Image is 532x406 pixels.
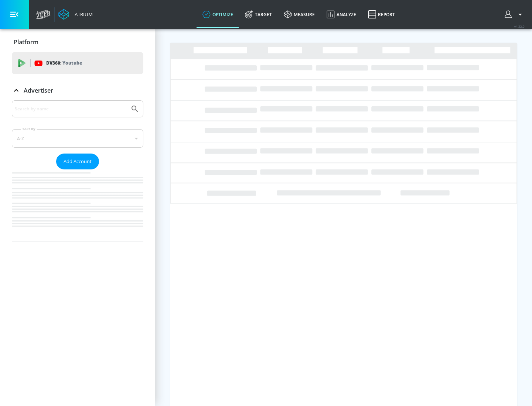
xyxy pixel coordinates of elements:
nav: list of Advertiser [12,169,143,241]
p: Platform [14,38,38,46]
p: DV360: [46,59,82,67]
a: measure [278,1,321,28]
div: A-Z [12,129,143,148]
a: optimize [197,1,239,28]
a: Target [239,1,278,28]
button: Add Account [56,154,99,169]
span: v 4.32.0 [514,24,525,28]
a: Analyze [321,1,362,28]
span: Add Account [64,157,92,166]
div: Advertiser [12,80,143,101]
div: Atrium [72,11,93,18]
a: Atrium [58,9,93,20]
div: Advertiser [12,100,143,241]
input: Search by name [15,104,127,114]
div: Platform [12,32,143,52]
a: Report [362,1,401,28]
div: DV360: Youtube [12,52,143,74]
label: Sort By [21,127,37,131]
p: Youtube [62,59,82,67]
p: Advertiser [24,86,53,94]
